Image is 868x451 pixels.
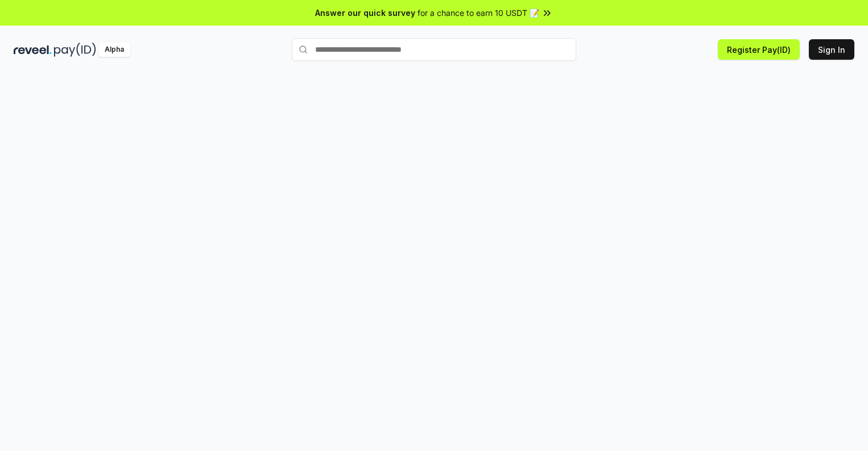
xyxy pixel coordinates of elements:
[54,43,96,57] img: pay_id
[418,7,539,19] span: for a chance to earn 10 USDT 📝
[14,43,52,57] img: reveel_dark
[98,43,130,57] div: Alpha
[718,39,800,60] button: Register Pay(ID)
[809,39,854,60] button: Sign In
[315,7,415,19] span: Answer our quick survey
